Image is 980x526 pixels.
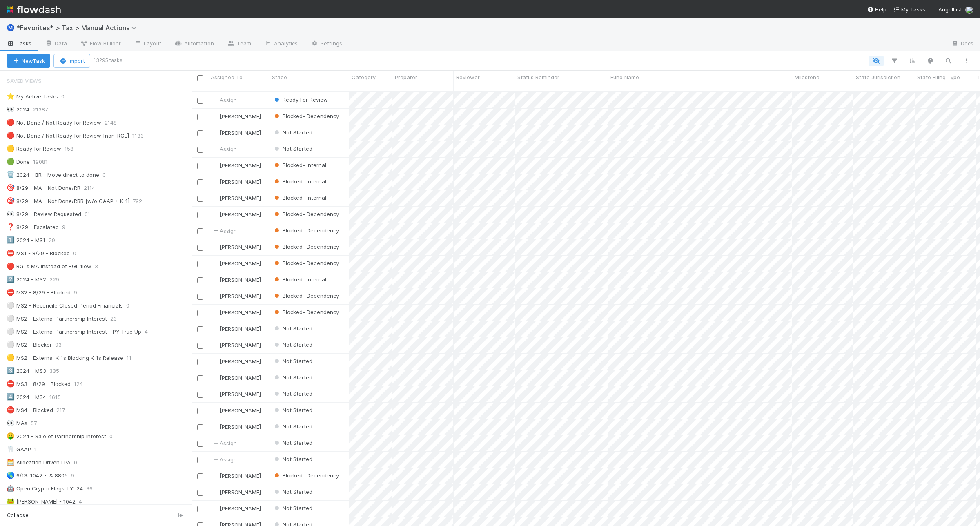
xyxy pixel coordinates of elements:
[212,342,218,348] img: avatar_e41e7ae5-e7d9-4d8d-9f56-31b0d7a2f4fd.png
[893,5,925,13] a: My Tasks
[197,212,203,218] input: Toggle Row Selected
[273,96,328,103] span: Ready For Review
[220,505,261,512] span: [PERSON_NAME]
[220,38,258,51] a: Team
[610,73,639,81] span: Fund Name
[220,129,261,136] span: [PERSON_NAME]
[212,293,218,299] img: avatar_d45d11ee-0024-4901-936f-9df0a9cc3b4e.png
[273,194,326,202] div: Blocked- Internal
[220,407,261,414] span: [PERSON_NAME]
[197,375,203,381] input: Toggle Row Selected
[7,367,15,374] span: 3️⃣
[197,114,203,120] input: Toggle Row Selected
[273,211,339,217] span: Blocked- Dependency
[7,457,71,468] div: Allocation Driven LPA
[71,470,82,481] span: 9
[7,222,59,232] div: 8/29 - Escalated
[7,93,15,100] span: ⭐
[7,418,27,428] div: MAs
[7,276,15,283] span: 2️⃣
[273,275,326,283] div: Blocked- Internal
[7,183,80,193] div: 8/29 - MA - Not Done/RR
[33,105,56,115] span: 21387
[7,158,15,165] span: 🟢
[220,260,261,267] span: [PERSON_NAME]
[34,444,45,455] span: 1
[220,211,261,218] span: [PERSON_NAME]
[7,235,45,245] div: 2024 - MS1
[49,366,67,376] span: 335
[212,472,261,480] div: [PERSON_NAME]
[273,243,339,250] span: Blocked- Dependency
[7,315,15,322] span: ⚪
[7,459,15,466] span: 🧮
[273,162,326,168] span: Blocked- Internal
[517,73,559,81] span: Status Reminder
[212,358,218,365] img: avatar_711f55b7-5a46-40da-996f-bc93b6b86381.png
[110,314,125,324] span: 23
[212,194,261,202] div: [PERSON_NAME]
[7,197,15,204] span: 🎯
[55,340,70,350] span: 93
[273,210,339,218] div: Blocked- Dependency
[965,6,973,14] img: avatar_04ed6c9e-3b93-401c-8c3a-8fad1b1fc72c.png
[53,54,90,68] button: Import
[212,390,261,398] div: [PERSON_NAME]
[212,439,237,447] div: Assign
[7,144,61,154] div: Ready for Review
[273,161,326,169] div: Blocked- Internal
[197,179,203,185] input: Toggle Row Selected
[273,488,312,496] div: Not Started
[212,259,261,267] div: [PERSON_NAME]
[273,292,339,300] div: Blocked- Dependency
[273,374,312,381] span: Not Started
[220,178,261,185] span: [PERSON_NAME]
[212,407,218,414] img: avatar_d45d11ee-0024-4901-936f-9df0a9cc3b4e.png
[197,506,203,512] input: Toggle Row Selected
[7,485,15,492] span: 🤖
[273,423,312,430] span: Not Started
[273,129,312,136] span: Not Started
[197,98,203,104] input: Toggle Row Selected
[102,170,114,180] span: 0
[273,472,339,479] span: Blocked- Dependency
[212,374,218,381] img: avatar_711f55b7-5a46-40da-996f-bc93b6b86381.png
[197,130,203,136] input: Toggle Row Selected
[273,406,312,414] div: Not Started
[212,406,261,415] div: [PERSON_NAME]
[944,38,980,51] a: Docs
[352,73,376,81] span: Category
[7,301,123,311] div: MS2 - Reconcile Closed-Period Financials
[220,342,261,348] span: [PERSON_NAME]
[7,472,15,479] span: 🌎
[109,431,121,441] span: 0
[212,162,218,169] img: avatar_d45d11ee-0024-4901-936f-9df0a9cc3b4e.png
[80,39,121,47] span: Flow Builder
[212,195,218,201] img: avatar_66854b90-094e-431f-b713-6ac88429a2b8.png
[7,432,15,439] span: 🤑
[86,484,101,494] span: 36
[212,161,261,169] div: [PERSON_NAME]
[7,444,31,455] div: GAAP
[273,373,312,381] div: Not Started
[197,277,203,283] input: Toggle Row Selected
[197,359,203,365] input: Toggle Row Selected
[273,113,339,119] span: Blocked- Dependency
[212,309,218,316] img: avatar_d45d11ee-0024-4901-936f-9df0a9cc3b4e.png
[273,128,312,136] div: Not Started
[273,504,312,512] div: Not Started
[7,54,50,68] button: NewTask
[212,210,261,218] div: [PERSON_NAME]
[197,326,203,332] input: Toggle Row Selected
[272,73,287,81] span: Stage
[85,209,98,219] span: 61
[212,391,218,397] img: avatar_66854b90-094e-431f-b713-6ac88429a2b8.png
[7,392,46,402] div: 2024 - MS4
[7,2,61,16] img: logo-inverted-e16ddd16eac7371096b0.svg
[212,455,237,464] span: Assign
[212,112,261,120] div: [PERSON_NAME]
[220,195,261,201] span: [PERSON_NAME]
[212,178,261,186] div: [PERSON_NAME]
[145,327,156,337] span: 4
[49,235,63,245] span: 29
